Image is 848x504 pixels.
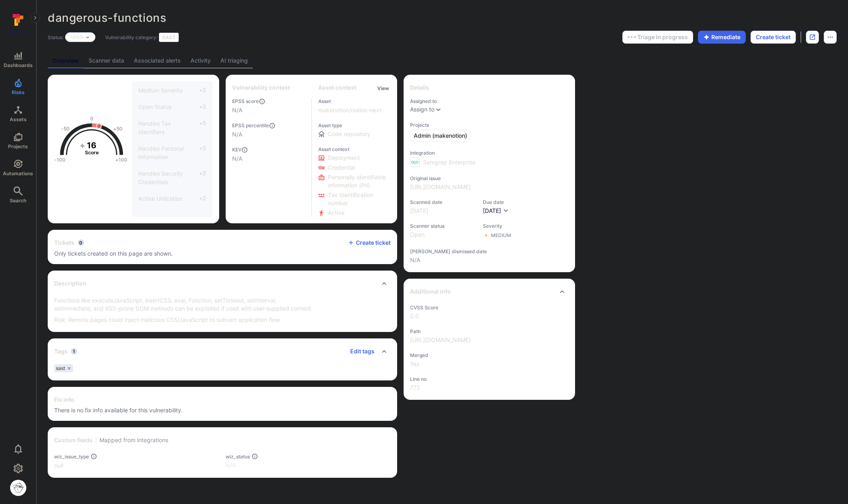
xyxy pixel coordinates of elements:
[138,87,183,94] span: Medium Severity
[806,31,819,44] div: Open original issue
[12,89,25,95] span: Risks
[54,316,391,324] p: Risk: Remote pages could inject malicious CSS/JavaScript to subvert application flow.
[191,144,206,161] span: +5
[410,183,471,191] a: [URL][DOMAIN_NAME]
[410,352,569,358] span: Merged
[54,396,74,404] h2: Fix info
[410,98,569,104] span: Assigned to
[76,141,108,156] g: The vulnerability score is based on the parameters defined in the settings
[404,279,575,304] div: Collapse
[48,34,63,40] span: Status:
[232,147,305,153] span: KEV
[232,106,305,114] span: N/A
[90,115,93,122] text: 0
[318,98,391,104] span: Asset
[80,141,85,150] tspan: +
[54,296,391,313] p: Functions like executeJavaScript, insertCSS, eval, Function, setTimeout, setInterval, setImmediat...
[348,239,391,246] button: Create ticket
[32,15,38,21] i: Expand navigation menu
[318,107,381,113] a: makenotion/notion-next
[48,53,84,68] a: Overview
[191,86,206,94] span: +2
[54,279,87,288] h2: Description
[435,106,442,113] button: Expand dropdown
[54,436,93,444] h2: Custom fields
[54,157,66,163] text: -100
[3,170,33,176] span: Automations
[376,84,391,92] div: Click to view all asset context details
[410,312,569,320] span: 0.0
[376,85,391,91] button: View
[410,256,569,264] span: N/A
[84,53,129,68] a: Scanner data
[8,143,28,149] span: Projects
[10,197,26,204] span: Search
[751,31,796,44] button: Create ticket
[138,145,184,160] span: Handles Personal Information
[232,84,290,92] h2: Vulnerability context
[191,194,206,203] span: +2
[483,199,509,205] span: Due date
[404,279,575,400] section: additional info card
[410,207,475,215] span: [DATE]
[483,207,509,215] button: [DATE]
[410,328,569,334] span: Path
[138,212,185,227] span: Private or Internal Asset
[410,122,569,128] span: Projects
[70,34,84,40] button: Open
[138,120,171,135] span: Handles Tax Identifiers
[226,461,391,469] p: N/A
[191,103,206,111] span: +2
[491,232,511,239] div: Medium
[48,387,397,421] section: fix info card
[483,199,509,215] div: Due date field
[71,348,77,355] span: 1
[483,207,501,214] span: [DATE]
[410,231,475,239] span: Open
[138,103,171,110] span: Open Status
[410,288,451,296] h2: Additional info
[54,347,68,355] h2: Tags
[138,195,182,202] span: Active Utilization
[113,126,123,132] text: +50
[410,384,569,392] span: 772
[85,35,90,40] button: Expand dropdown
[105,34,157,40] span: Vulnerability category:
[85,149,99,155] text: Score
[226,454,250,460] span: wiz_status
[328,191,391,207] span: Click to view evidence
[622,31,693,44] button: Triage in progress
[54,239,74,247] h2: Tickets
[30,13,40,23] button: Expand navigation menu
[328,154,360,162] span: Click to view evidence
[4,62,33,68] span: Dashboards
[129,53,186,68] a: Associated alerts
[318,84,356,92] h2: Asset context
[48,230,397,264] section: tickets card
[48,271,397,296] div: Collapse description
[410,223,475,229] span: Scanner status
[410,360,569,368] span: Yes
[56,365,65,372] span: sast
[138,170,183,185] span: Handles Security Credentials
[99,436,168,444] span: Mapped from integrations
[410,376,569,382] span: Line no
[186,53,216,68] a: Activity
[410,130,471,142] a: Admin (makenotion)
[48,11,166,25] span: dangerous-functions
[232,130,305,139] span: N/A
[54,250,173,257] span: Only tickets created on this page are shown.
[824,31,837,44] button: Options menu
[483,223,511,229] span: Severity
[410,106,434,113] button: Assign to
[414,132,467,140] span: Admin (makenotion)
[48,230,397,264] div: Collapse
[216,53,253,68] a: AI triaging
[191,211,206,228] span: -2
[48,53,837,68] div: Vulnerability tabs
[628,36,636,38] img: Loading...
[48,427,397,478] section: custom fields card
[318,146,391,152] span: Asset context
